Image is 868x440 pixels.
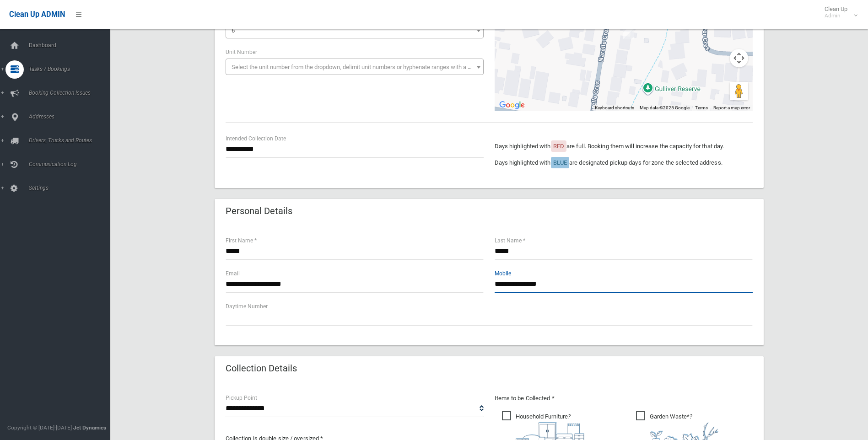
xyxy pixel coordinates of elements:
[232,27,235,34] span: 6
[825,12,847,19] small: Admin
[695,105,708,110] a: Terms (opens in new tab)
[26,66,117,72] span: Tasks / Bookings
[26,137,117,144] span: Drivers, Trucks and Routes
[226,22,484,38] span: 6
[497,99,527,111] img: Google
[495,157,753,168] p: Days highlighted with are designated pickup days for zone the selected address.
[640,105,690,110] span: Map data ©2025 Google
[26,42,117,48] span: Dashboard
[26,185,117,191] span: Settings
[730,82,748,100] button: Drag Pegman onto the map to open Street View
[215,360,308,377] header: Collection Details
[595,105,634,111] button: Keyboard shortcuts
[228,24,481,37] span: 6
[495,141,753,152] p: Days highlighted with are full. Booking them will increase the capacity for that day.
[26,113,117,120] span: Addresses
[730,49,748,67] button: Map camera controls
[232,64,487,70] span: Select the unit number from the dropdown, delimit unit numbers or hyphenate ranges with a comma
[820,5,857,19] span: Clean Up
[73,424,106,431] strong: Jet Dynamics
[26,90,117,96] span: Booking Collection Issues
[623,24,634,39] div: 6 Narelle Crescent, GREENACRE NSW 2190
[497,99,527,111] a: Open this area in Google Maps (opens a new window)
[495,393,753,404] p: Items to be Collected *
[7,424,72,431] span: Copyright © [DATE]-[DATE]
[215,202,303,220] header: Personal Details
[553,143,564,150] span: RED
[26,161,117,167] span: Communication Log
[553,159,567,166] span: BLUE
[9,10,65,19] span: Clean Up ADMIN
[713,105,750,110] a: Report a map error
